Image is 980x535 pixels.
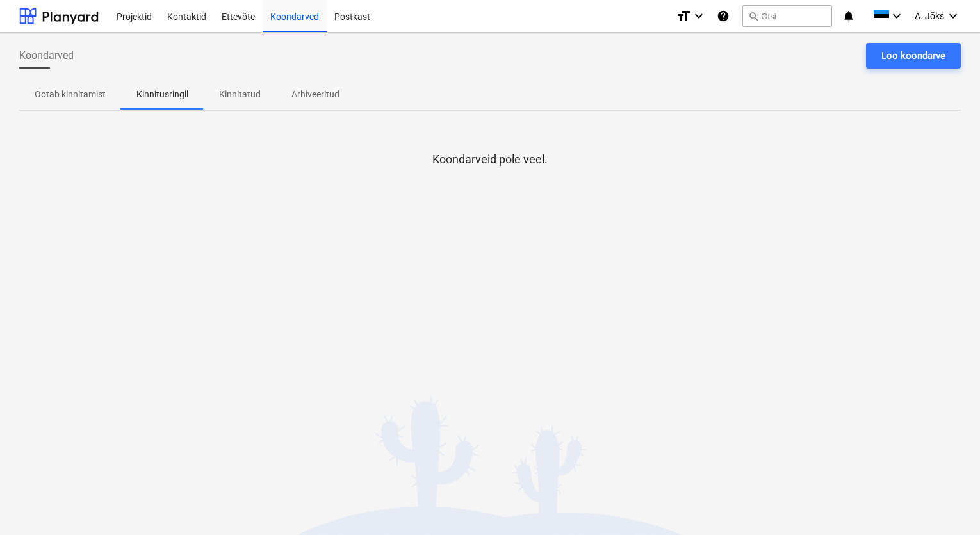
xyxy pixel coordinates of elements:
[945,8,961,24] i: keyboard_arrow_down
[291,88,339,101] p: Arhiveeritud
[881,47,945,64] div: Loo koondarve
[676,8,691,24] i: format_size
[35,88,106,101] p: Ootab kinnitamist
[915,11,944,21] span: A. Jõks
[19,48,74,63] span: Koondarved
[717,8,730,24] i: Abikeskus
[742,5,832,27] button: Otsi
[748,11,758,21] span: search
[889,8,904,24] i: keyboard_arrow_down
[916,473,980,535] iframe: Chat Widget
[136,88,188,101] p: Kinnitusringil
[691,8,706,24] i: keyboard_arrow_down
[219,88,261,101] p: Kinnitatud
[842,8,855,24] i: notifications
[866,43,961,69] button: Loo koondarve
[432,152,548,167] p: Koondarveid pole veel.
